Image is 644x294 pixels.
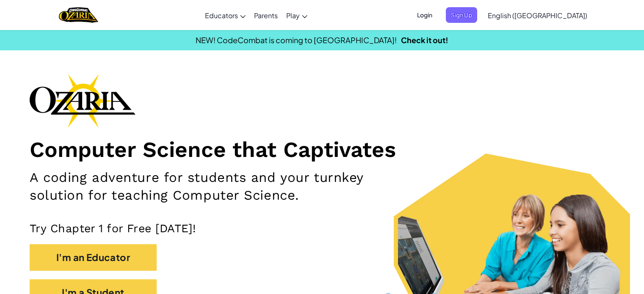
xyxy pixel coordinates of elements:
[446,7,477,23] button: Sign Up
[282,4,312,27] a: Play
[30,169,421,205] h2: A coding adventure for students and your turnkey solution for teaching Computer Science.
[30,221,614,235] p: Try Chapter 1 for Free [DATE]!
[412,7,437,23] button: Login
[30,74,135,128] img: Ozaria branding logo
[30,136,614,162] h1: Computer Science that Captivates
[30,244,157,271] button: I'm an Educator
[488,11,587,20] span: English ([GEOGRAPHIC_DATA])
[286,11,300,20] span: Play
[196,35,397,45] span: NEW! CodeCombat is coming to [GEOGRAPHIC_DATA]!
[401,35,448,45] a: Check it out!
[201,4,250,27] a: Educators
[59,6,98,24] img: Home
[250,4,282,27] a: Parents
[59,6,98,24] a: Ozaria by CodeCombat logo
[484,4,591,27] a: English ([GEOGRAPHIC_DATA])
[205,11,238,20] span: Educators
